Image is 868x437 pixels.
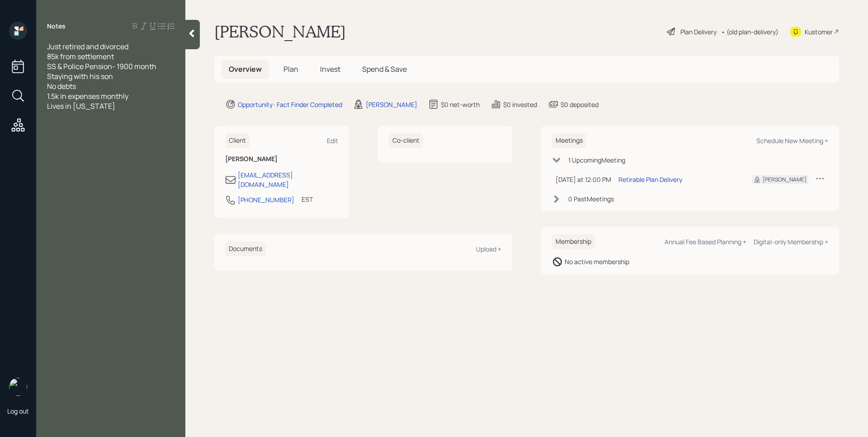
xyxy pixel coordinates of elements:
h6: Documents [225,242,266,256]
div: [PERSON_NAME] [763,176,807,184]
div: [PERSON_NAME] [366,100,417,109]
div: [DATE] at 12:00 PM [556,175,611,184]
div: EST [302,195,313,204]
div: Retirable Plan Delivery [618,175,682,184]
span: Spend & Save [362,64,407,74]
span: Overview [229,64,262,74]
h6: [PERSON_NAME] [225,155,338,163]
div: 0 Past Meeting s [568,194,614,204]
div: 1 Upcoming Meeting [568,155,625,165]
div: $0 net-worth [441,100,480,109]
div: Plan Delivery [680,27,717,37]
h1: [PERSON_NAME] [214,22,346,42]
h6: Membership [552,234,595,249]
div: Schedule New Meeting + [756,136,828,145]
div: Annual Fee Based Planning + [665,237,746,246]
div: • (old plan-delivery) [721,27,778,37]
div: [PHONE_NUMBER] [238,195,294,205]
span: Plan [283,64,298,74]
span: Invest [320,64,340,74]
div: $0 invested [503,100,537,109]
div: Kustomer [805,27,833,37]
div: [EMAIL_ADDRESS][DOMAIN_NAME] [238,170,338,189]
h6: Meetings [552,133,586,148]
img: james-distasi-headshot.png [9,378,27,396]
div: Edit [327,136,338,145]
label: Notes [47,22,66,31]
div: Upload + [476,245,501,253]
h6: Co-client [389,133,423,148]
span: Just retired and divorced 85k from settlement SS & Police Pension- 1900 month Staying with his so... [47,42,156,111]
h6: Client [225,133,250,148]
div: Log out [7,407,29,415]
div: Digital-only Membership + [754,237,828,246]
div: Opportunity · Fact Finder Completed [238,100,342,109]
div: $0 deposited [561,100,599,109]
div: No active membership [565,257,629,266]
